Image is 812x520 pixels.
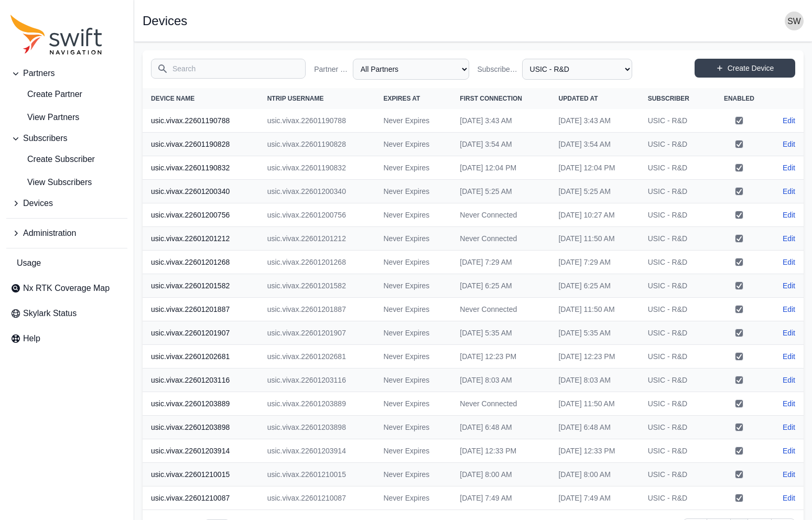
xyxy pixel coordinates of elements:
[478,64,518,74] label: Subscriber Name
[550,251,639,274] td: [DATE] 7:29 AM
[259,109,375,133] td: usic.vivax.22601190788
[550,156,639,180] td: [DATE] 12:04 PM
[375,463,451,486] td: Never Expires
[783,186,795,197] a: Edit
[783,210,795,220] a: Edit
[783,304,795,315] a: Edit
[451,298,550,321] td: Never Connected
[550,321,639,345] td: [DATE] 5:35 AM
[640,392,710,416] td: USIC - R&D
[23,307,77,320] span: Skylark Status
[259,392,375,416] td: usic.vivax.22601203889
[375,486,451,510] td: Never Expires
[640,180,710,203] td: USIC - R&D
[143,227,259,251] th: usic.vivax.22601201212
[23,132,67,145] span: Subscribers
[143,88,259,109] th: Device Name
[783,280,795,291] a: Edit
[375,321,451,345] td: Never Expires
[143,180,259,203] th: usic.vivax.22601200340
[783,469,795,480] a: Edit
[151,59,306,79] input: Search
[259,416,375,439] td: usic.vivax.22601203898
[550,203,639,227] td: [DATE] 10:27 AM
[783,233,795,244] a: Edit
[10,176,92,189] span: View Subscribers
[451,109,550,133] td: [DATE] 3:43 AM
[783,351,795,362] a: Edit
[375,133,451,156] td: Never Expires
[6,278,127,299] a: Nx RTK Coverage Map
[783,446,795,456] a: Edit
[143,486,259,510] th: usic.vivax.22601210087
[451,486,550,510] td: [DATE] 7:49 AM
[143,345,259,369] th: usic.vivax.22601202681
[550,416,639,439] td: [DATE] 6:48 AM
[640,369,710,392] td: USIC - R&D
[23,227,76,240] span: Administration
[6,328,127,349] a: Help
[785,12,804,30] img: user photo
[640,274,710,298] td: USIC - R&D
[6,149,127,170] a: Create Subscriber
[23,67,55,80] span: Partners
[695,59,795,78] a: Create Device
[640,203,710,227] td: USIC - R&D
[451,156,550,180] td: [DATE] 12:04 PM
[550,180,639,203] td: [DATE] 5:25 AM
[143,156,259,180] th: usic.vivax.22601190832
[353,59,469,80] select: Partner Name
[143,133,259,156] th: usic.vivax.22601190828
[143,416,259,439] th: usic.vivax.22601203898
[550,392,639,416] td: [DATE] 11:50 AM
[6,128,127,149] button: Subscribers
[6,84,127,105] a: create-partner
[783,115,795,126] a: Edit
[451,463,550,486] td: [DATE] 8:00 AM
[6,193,127,214] button: Devices
[375,251,451,274] td: Never Expires
[640,251,710,274] td: USIC - R&D
[558,95,598,102] span: Updated At
[143,392,259,416] th: usic.vivax.22601203889
[143,369,259,392] th: usic.vivax.22601203116
[640,321,710,345] td: USIC - R&D
[259,274,375,298] td: usic.vivax.22601201582
[375,298,451,321] td: Never Expires
[259,88,375,109] th: NTRIP Username
[550,463,639,486] td: [DATE] 8:00 AM
[6,223,127,244] button: Administration
[783,493,795,503] a: Edit
[451,251,550,274] td: [DATE] 7:29 AM
[550,369,639,392] td: [DATE] 8:03 AM
[451,392,550,416] td: Never Connected
[143,203,259,227] th: usic.vivax.22601200756
[550,345,639,369] td: [DATE] 12:23 PM
[259,156,375,180] td: usic.vivax.22601190832
[640,133,710,156] td: USIC - R&D
[143,439,259,463] th: usic.vivax.22601203914
[451,345,550,369] td: [DATE] 12:23 PM
[550,298,639,321] td: [DATE] 11:50 AM
[314,64,348,74] label: Partner Name
[6,253,127,274] a: Usage
[23,332,40,345] span: Help
[783,162,795,173] a: Edit
[259,298,375,321] td: usic.vivax.22601201887
[550,486,639,510] td: [DATE] 7:49 AM
[259,203,375,227] td: usic.vivax.22601200756
[23,282,110,295] span: Nx RTK Coverage Map
[451,274,550,298] td: [DATE] 6:25 AM
[783,398,795,409] a: Edit
[375,392,451,416] td: Never Expires
[6,172,127,193] a: View Subscribers
[259,439,375,463] td: usic.vivax.22601203914
[783,257,795,267] a: Edit
[143,15,187,27] h1: Devices
[640,227,710,251] td: USIC - R&D
[375,369,451,392] td: Never Expires
[451,203,550,227] td: Never Connected
[522,59,632,80] select: Subscriber
[640,486,710,510] td: USIC - R&D
[451,133,550,156] td: [DATE] 3:54 AM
